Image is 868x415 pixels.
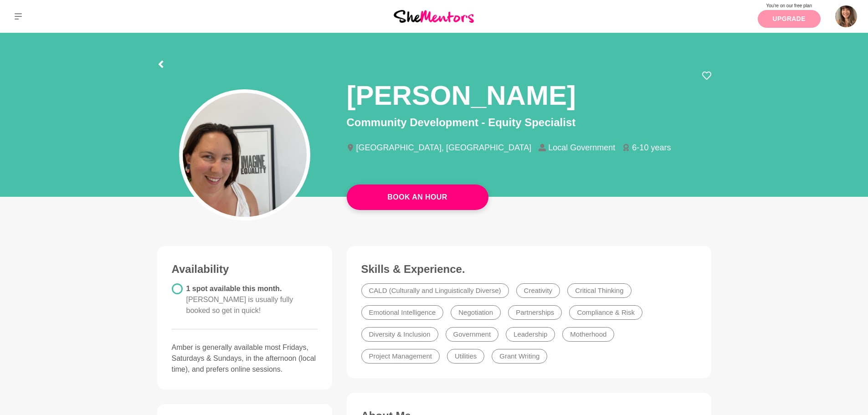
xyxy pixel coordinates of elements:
[394,10,474,22] img: She Mentors Logo
[347,184,488,210] button: Book An Hour
[835,5,857,27] img: Irene Joy Chua
[347,114,711,131] p: Community Development - Equity Specialist
[758,10,821,28] a: Upgrade
[186,296,293,314] span: [PERSON_NAME] is usually fully booked so get in quick!
[758,2,821,9] p: You're on our free plan
[539,143,622,152] li: Local Government
[622,143,678,152] li: 6-10 years
[172,342,318,375] p: Amber is generally available most Fridays, Saturdays & Sundays, in the afternoon (local time), an...
[347,143,539,152] li: [GEOGRAPHIC_DATA], [GEOGRAPHIC_DATA]
[361,262,697,276] h3: Skills & Experience.
[186,285,293,314] span: 1 spot available this month.
[172,262,318,276] h3: Availability
[347,78,576,113] h1: [PERSON_NAME]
